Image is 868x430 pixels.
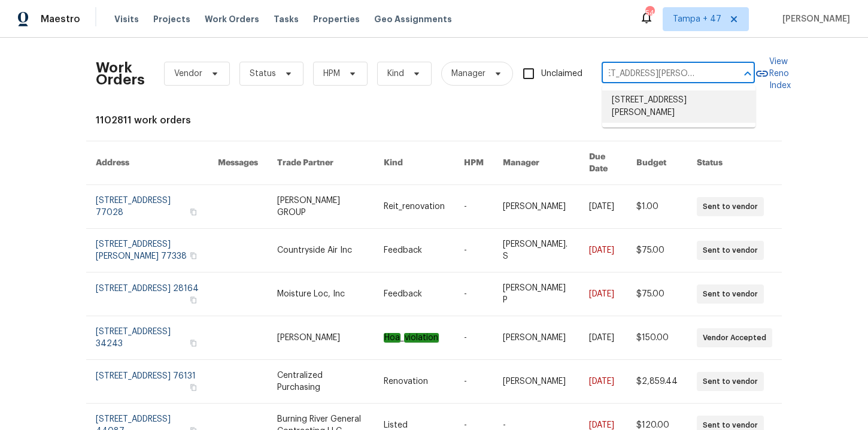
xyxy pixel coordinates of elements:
[454,272,493,316] td: -
[114,13,139,25] span: Visits
[153,13,190,25] span: Projects
[374,360,454,404] td: Renovation
[86,141,208,185] th: Address
[493,316,579,360] td: [PERSON_NAME]
[673,13,721,25] span: Tampa + 47
[627,141,687,185] th: Budget
[493,272,579,316] td: [PERSON_NAME] P
[454,185,493,229] td: -
[645,7,654,19] div: 544
[755,56,791,92] a: View Reno Index
[602,65,721,83] input: Enter in an address
[454,316,493,360] td: -
[250,68,276,80] span: Status
[374,316,454,360] td: _
[268,316,374,360] td: [PERSON_NAME]
[541,68,582,80] span: Unclaimed
[454,141,493,185] th: HPM
[451,68,485,80] span: Manager
[188,295,199,305] button: Copy Address
[493,229,579,272] td: [PERSON_NAME]. S
[268,360,374,404] td: Centralized Purchasing
[208,141,268,185] th: Messages
[739,65,756,82] button: Close
[96,62,145,86] h2: Work Orders
[188,382,199,393] button: Copy Address
[602,90,755,123] li: [STREET_ADDRESS][PERSON_NAME]
[268,229,374,272] td: Countryside Air Inc
[687,141,782,185] th: Status
[174,68,202,80] span: Vendor
[96,114,772,126] div: 1102811 work orders
[268,141,374,185] th: Trade Partner
[579,141,627,185] th: Due Date
[454,229,493,272] td: -
[41,13,80,25] span: Maestro
[493,360,579,404] td: [PERSON_NAME]
[188,338,199,349] button: Copy Address
[374,229,454,272] td: Feedback
[188,250,199,261] button: Copy Address
[387,68,404,80] span: Kind
[493,185,579,229] td: [PERSON_NAME]
[374,272,454,316] td: Feedback
[374,185,454,229] td: Reit_renovation
[778,13,850,25] span: [PERSON_NAME]
[205,13,259,25] span: Work Orders
[374,13,452,25] span: Geo Assignments
[268,185,374,229] td: [PERSON_NAME] GROUP
[454,360,493,404] td: -
[188,207,199,217] button: Copy Address
[493,141,579,185] th: Manager
[313,13,360,25] span: Properties
[374,141,454,185] th: Kind
[268,272,374,316] td: Moisture Loc, Inc
[274,15,299,23] span: Tasks
[323,68,340,80] span: HPM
